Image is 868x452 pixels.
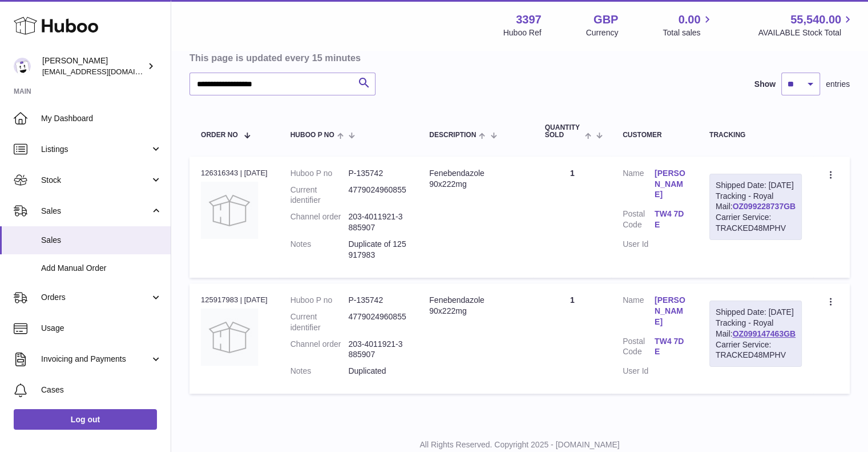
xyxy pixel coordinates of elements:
dt: Current identifier [290,311,349,333]
td: 1 [534,283,611,394]
p: All Rights Reserved. Copyright 2025 - [DOMAIN_NAME] [180,439,859,450]
span: Description [429,131,476,139]
dd: 203-4011921-3885907 [348,211,406,233]
dt: Notes [290,239,349,261]
span: My Dashboard [41,113,162,124]
dt: Huboo P no [290,295,349,306]
strong: 3397 [516,12,542,27]
span: Sales [41,235,162,246]
dt: Channel order [290,339,349,361]
div: Fenebendazole 90x222mg [429,168,522,190]
strong: GBP [594,12,618,27]
a: [PERSON_NAME] [655,295,687,327]
span: [EMAIL_ADDRESS][DOMAIN_NAME] [42,67,168,76]
img: no-photo.jpg [201,182,258,239]
div: Tracking - Royal Mail: [709,174,802,240]
p: Duplicate of 125917983 [348,239,406,261]
div: Carrier Service: TRACKED48MPHV [716,339,796,361]
dt: Postal Code [623,209,655,233]
img: no-photo.jpg [201,309,258,366]
dd: 4779024960855 [348,311,406,333]
dt: Huboo P no [290,168,349,179]
a: Log out [14,409,157,430]
a: [PERSON_NAME] [655,168,687,201]
dt: User Id [623,366,655,377]
span: Sales [41,206,150,217]
div: 126316343 | [DATE] [201,168,268,178]
dt: Postal Code [623,336,655,361]
h3: This page is updated every 15 minutes [189,51,847,64]
dt: Current identifier [290,185,349,206]
div: 125917983 | [DATE] [201,295,268,305]
td: 1 [534,157,611,278]
div: Tracking [709,131,802,139]
div: Tracking - Royal Mail: [709,301,802,367]
span: Listings [41,144,150,155]
a: 0.00 Total sales [663,12,713,38]
a: OZ099147463GB [732,329,796,338]
dd: 203-4011921-3885907 [348,339,406,361]
dt: User Id [623,239,655,250]
a: TW4 7DE [655,336,687,358]
span: AVAILABLE Stock Total [758,27,854,38]
dd: P-135742 [348,168,406,179]
div: Shipped Date: [DATE] [716,307,796,318]
span: Add Manual Order [41,263,162,274]
dd: 4779024960855 [348,185,406,206]
div: Shipped Date: [DATE] [716,180,796,191]
a: 55,540.00 AVAILABLE Stock Total [758,12,854,38]
div: [PERSON_NAME] [42,55,145,77]
dt: Name [623,295,655,330]
dt: Notes [290,366,349,377]
span: Total sales [663,27,713,38]
span: Stock [41,175,150,186]
span: Order No [201,131,238,139]
div: Fenebendazole 90x222mg [429,295,522,317]
dt: Name [623,168,655,203]
span: 0.00 [679,12,701,27]
span: Usage [41,323,162,334]
span: entries [826,79,850,90]
a: TW4 7DE [655,209,687,230]
span: Orders [41,292,150,303]
dt: Channel order [290,211,349,233]
label: Show [754,79,776,90]
dd: P-135742 [348,295,406,306]
div: Carrier Service: TRACKED48MPHV [716,212,796,234]
span: Quantity Sold [545,124,582,139]
span: Huboo P no [290,131,334,139]
span: Cases [41,385,162,395]
p: Duplicated [348,366,406,377]
a: OZ099228737GB [732,202,796,211]
div: Huboo Ref [503,27,542,38]
span: 55,540.00 [790,12,841,27]
div: Currency [586,27,619,38]
span: Invoicing and Payments [41,354,150,365]
div: Customer [623,131,687,139]
img: sales@canchema.com [14,58,31,75]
